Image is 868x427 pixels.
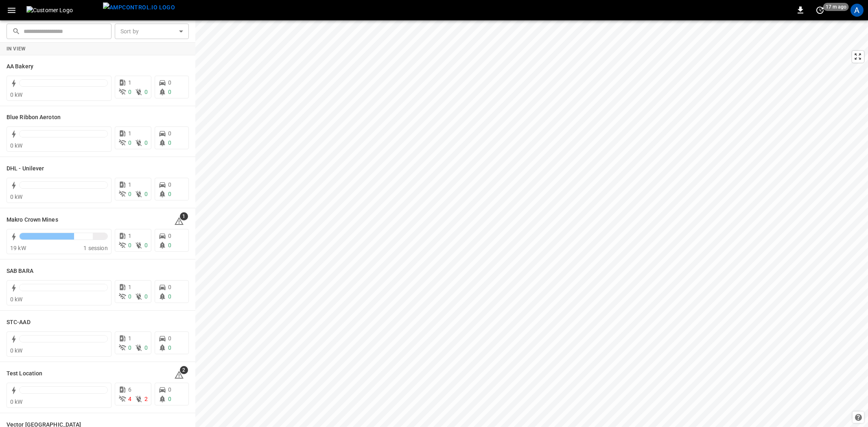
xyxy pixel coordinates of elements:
span: 0 [168,396,171,402]
h6: SAB BARA [7,267,33,276]
span: 0 [128,191,131,197]
h6: DHL - Unilever [7,164,44,173]
span: 0 [144,191,148,197]
span: 0 [144,293,148,300]
span: 0 [128,89,131,95]
h6: AA Bakery [7,62,33,71]
span: 0 [168,386,171,393]
span: 0 kW [10,142,23,149]
img: ampcontrol.io logo [103,2,175,13]
span: 0 [168,130,171,137]
span: 0 [168,191,171,197]
span: 19 kW [10,245,26,251]
span: 4 [128,396,131,402]
span: 6 [128,386,131,393]
h6: Blue Ribbon Aeroton [7,113,61,122]
span: 1 [128,130,131,137]
span: 1 [180,212,188,220]
span: 2 [144,396,148,402]
span: 17 m ago [823,3,849,11]
span: 0 [168,79,171,86]
span: 0 [128,293,131,300]
span: 0 [168,344,171,351]
span: 0 kW [10,194,23,200]
span: 0 [144,89,148,95]
h6: STC-AAD [7,318,31,327]
strong: In View [7,46,26,52]
button: set refresh interval [813,4,826,17]
span: 0 kW [10,347,23,354]
span: 0 [168,181,171,188]
span: 1 [128,233,131,239]
h6: Makro Crown Mines [7,216,58,224]
span: 1 [128,335,131,342]
span: 0 [168,284,171,290]
span: 0 [168,89,171,95]
span: 0 [144,344,148,351]
span: 0 [128,242,131,248]
h6: Test Location [7,369,42,378]
span: 0 [168,233,171,239]
span: 0 [128,344,131,351]
span: 2 [180,366,188,374]
span: 1 session [83,245,107,251]
span: 0 [168,242,171,248]
span: 0 [144,139,148,146]
span: 0 kW [10,296,23,303]
span: 0 [128,139,131,146]
span: 0 kW [10,399,23,405]
span: 1 [128,181,131,188]
span: 0 [168,293,171,300]
span: 1 [128,79,131,86]
span: 0 kW [10,91,23,98]
span: 1 [128,284,131,290]
canvas: Map [195,20,868,427]
span: 0 [168,139,171,146]
span: 0 [168,335,171,342]
span: 0 [144,242,148,248]
div: profile-icon [851,4,864,17]
img: Customer Logo [26,6,100,14]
